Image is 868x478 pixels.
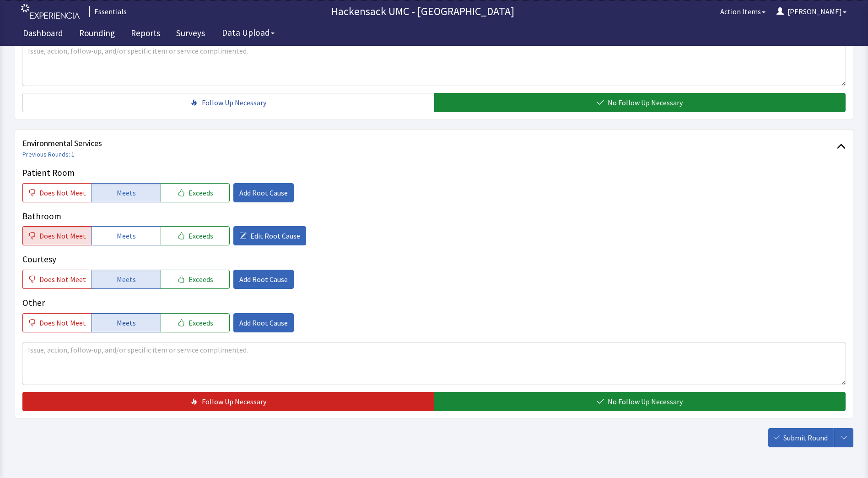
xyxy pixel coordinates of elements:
[130,4,715,19] p: Hackensack UMC - [GEOGRAPHIC_DATA]
[39,230,86,241] span: Does Not Meet
[39,274,86,285] span: Does Not Meet
[117,187,136,198] span: Meets
[608,396,683,407] span: No Follow Up Necessary
[434,392,846,411] button: No Follow Up Necessary
[189,230,213,241] span: Exceeds
[239,187,288,198] span: Add Root Cause
[92,183,161,202] button: Meets
[161,270,230,289] button: Exceeds
[16,23,70,46] a: Dashboard
[22,210,846,223] p: Bathroom
[22,392,434,411] button: Follow Up Necessary
[161,183,230,202] button: Exceeds
[189,274,213,285] span: Exceeds
[715,2,771,21] button: Action Items
[608,97,683,108] span: No Follow Up Necessary
[239,274,288,285] span: Add Root Cause
[189,317,213,328] span: Exceeds
[21,4,80,19] img: experiencia_logo.png
[250,230,300,241] span: Edit Root Cause
[117,230,136,241] span: Meets
[239,317,288,328] span: Add Root Cause
[189,187,213,198] span: Exceeds
[92,226,161,245] button: Meets
[202,97,266,108] span: Follow Up Necessary
[161,226,230,245] button: Exceeds
[124,23,167,46] a: Reports
[202,396,266,407] span: Follow Up Necessary
[216,24,280,41] button: Data Upload
[39,187,86,198] span: Does Not Meet
[22,253,846,266] p: Courtesy
[22,166,846,179] p: Patient Room
[22,93,434,112] button: Follow Up Necessary
[783,432,828,443] span: Submit Round
[22,226,92,245] button: Does Not Meet
[22,183,92,202] button: Does Not Meet
[22,313,92,332] button: Does Not Meet
[233,270,294,289] button: Add Root Cause
[161,313,230,332] button: Exceeds
[117,274,136,285] span: Meets
[72,23,122,46] a: Rounding
[771,2,852,21] button: [PERSON_NAME]
[22,150,75,158] a: Previous Rounds: 1
[92,270,161,289] button: Meets
[89,6,127,17] div: Essentials
[434,93,846,112] button: No Follow Up Necessary
[233,183,294,202] button: Add Root Cause
[768,428,834,447] button: Submit Round
[22,137,837,150] span: Environmental Services
[169,23,212,46] a: Surveys
[92,313,161,332] button: Meets
[233,226,306,245] button: Edit Root Cause
[22,296,846,310] p: Other
[39,317,86,328] span: Does Not Meet
[22,270,92,289] button: Does Not Meet
[233,313,294,332] button: Add Root Cause
[117,317,136,328] span: Meets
